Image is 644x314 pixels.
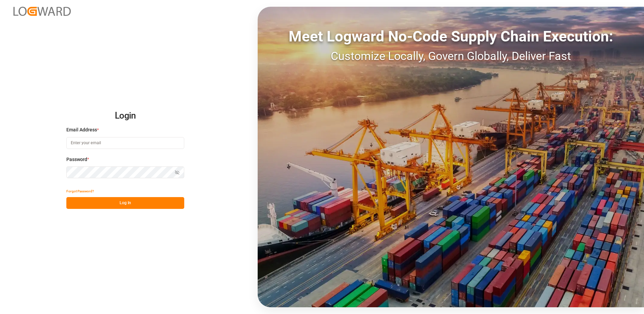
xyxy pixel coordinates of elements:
[66,126,97,133] span: Email Address
[66,137,184,149] input: Enter your email
[258,25,644,48] div: Meet Logward No-Code Supply Chain Execution:
[258,48,644,65] div: Customize Locally, Govern Globally, Deliver Fast
[66,156,87,163] span: Password
[13,7,71,16] img: Logward_new_orange.png
[66,197,184,209] button: Log In
[66,185,94,197] button: Forgot Password?
[66,105,184,127] h2: Login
